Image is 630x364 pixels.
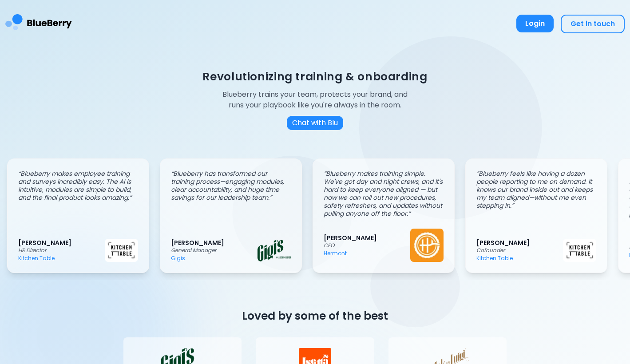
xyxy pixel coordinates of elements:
[516,15,554,33] a: Login
[171,239,258,247] p: [PERSON_NAME]
[171,255,258,262] p: Gigis
[476,247,563,254] p: Cofounder
[5,7,72,40] img: BlueBerry Logo
[324,234,410,242] p: [PERSON_NAME]
[171,247,258,254] p: General Manager
[563,239,596,262] img: Kitchen Table logo
[18,247,105,254] p: HR Director
[18,255,105,262] p: Kitchen Table
[258,240,291,261] img: Gigis logo
[18,239,105,247] p: [PERSON_NAME]
[476,255,563,262] p: Kitchen Table
[105,239,138,262] img: Kitchen Table logo
[171,170,291,202] p: “ Blueberry has transformed our training process—engaging modules, clear accountability, and huge...
[202,69,427,84] h1: Revolutionizing training & onboarding
[571,19,615,29] span: Get in touch
[287,116,343,130] button: Chat with Blu
[476,170,596,210] p: “ Blueberry feels like having a dozen people reporting to me on demand. It knows our brand inside...
[324,250,410,257] p: Hermont
[516,15,554,32] button: Login
[123,309,507,323] h2: Loved by some of the best
[324,170,444,218] p: “ Blueberry makes training simple. We've got day and night crews, and it's hard to keep everyone ...
[561,15,625,33] button: Get in touch
[476,239,563,247] p: [PERSON_NAME]
[410,229,444,262] img: Hermont logo
[216,89,415,111] p: Blueberry trains your team, protects your brand, and runs your playbook like you're always in the...
[324,242,410,249] p: CEO
[18,170,138,202] p: “ Blueberry makes employee training and surveys incredibly easy. The AI is intuitive, modules are...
